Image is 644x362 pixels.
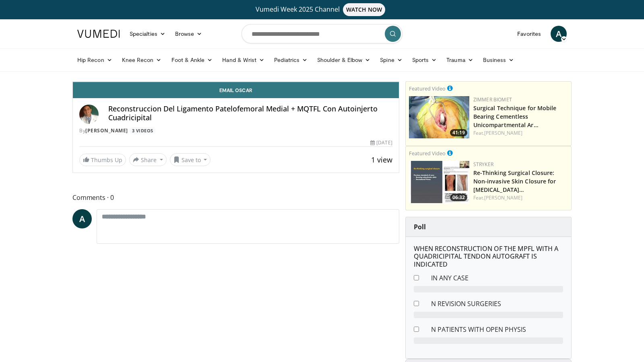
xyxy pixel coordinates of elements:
[409,96,469,138] img: e9ed289e-2b85-4599-8337-2e2b4fe0f32a.150x105_q85_crop-smart_upscale.jpg
[79,105,99,124] img: Avatar
[473,104,557,129] a: Surgical Technique for Mobile Bearing Cementless Unicompartmental Ar…
[79,154,126,166] a: Thumbs Up
[450,194,467,201] span: 06:32
[409,161,469,203] a: 06:32
[473,130,568,137] div: Feat.
[78,3,566,16] a: Vumedi Week 2025 ChannelWATCH NOW
[72,52,117,68] a: Hip Recon
[473,169,556,193] a: Re-Thinking Surgical Closure: Non-invasive Skin Closure for [MEDICAL_DATA]…
[269,52,312,68] a: Pediatrics
[125,26,170,42] a: Specialties
[85,127,128,134] a: [PERSON_NAME]
[72,209,92,228] a: A
[77,30,120,38] img: VuMedi Logo
[370,139,392,146] div: [DATE]
[407,52,442,68] a: Sports
[73,82,399,82] video-js: Video Player
[414,222,426,231] strong: Poll
[409,85,446,92] small: Featured Video
[484,194,522,201] a: [PERSON_NAME]
[375,52,407,68] a: Spine
[242,24,402,43] input: Search topics, interventions
[425,325,569,334] dd: N PATIENTS WITH OPEN PHYSIS
[343,3,386,16] span: WATCH NOW
[450,129,467,136] span: 41:19
[473,194,568,202] div: Feat.
[73,82,399,98] a: Email Oscar
[409,161,469,203] img: f1f532c3-0ef6-42d5-913a-00ff2bbdb663.150x105_q85_crop-smart_upscale.jpg
[170,26,207,42] a: Browse
[512,26,546,42] a: Favorites
[167,52,218,68] a: Foot & Ankle
[478,52,519,68] a: Business
[484,130,522,136] a: [PERSON_NAME]
[170,153,211,166] button: Save to
[108,105,392,122] h4: Reconstruccion Del Ligamento Patelofemoral Medial + MQTFL Con Autoinjerto Cuadricipital
[409,96,469,138] a: 41:19
[217,52,269,68] a: Hand & Wrist
[129,153,167,166] button: Share
[129,127,156,134] a: 3 Videos
[473,96,512,103] a: Zimmer Biomet
[425,299,569,309] dd: N REVISION SURGERIES
[79,127,392,134] div: By
[409,150,446,157] small: Featured Video
[312,52,375,68] a: Shoulder & Elbow
[473,161,493,168] a: Stryker
[551,26,567,42] a: A
[425,273,569,283] dd: IN ANY CASE
[72,192,399,203] span: Comments 0
[117,52,167,68] a: Knee Recon
[371,155,392,165] span: 1 view
[414,245,563,268] h6: WHEN RECONSTRUCTION OF THE MPFL WITH A QUADRICIPITAL TENDON AUTOGRAFT IS INDICATED
[442,52,478,68] a: Trauma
